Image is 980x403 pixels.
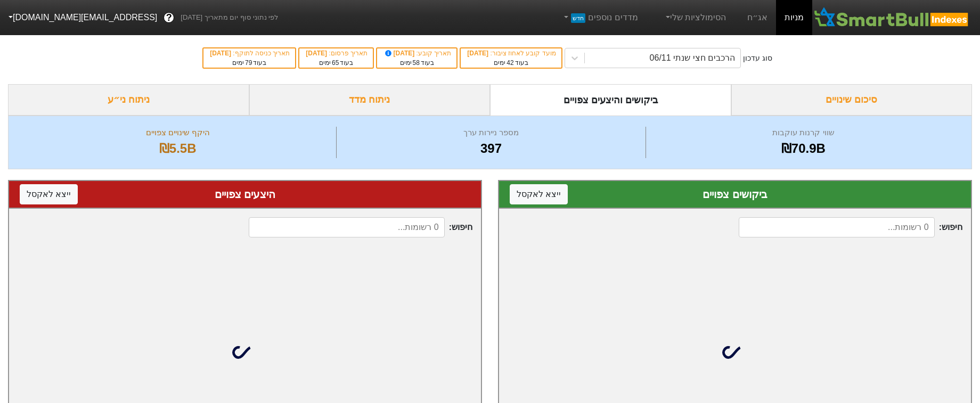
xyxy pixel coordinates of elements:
span: 79 [245,59,252,67]
div: ביקושים והיצעים צפויים [490,84,731,116]
div: תאריך קובע : [382,48,451,58]
div: ניתוח ני״ע [8,84,249,116]
span: 58 [413,59,420,67]
div: ₪5.5B [22,139,333,158]
img: SmartBull [812,7,971,28]
span: לפי נתוני סוף יום מתאריך [DATE] [181,12,278,23]
div: סוג עדכון [743,53,772,64]
input: 0 רשומות... [249,217,445,237]
div: מספר ניירות ערך [339,127,642,139]
span: 42 [507,59,513,67]
img: loading... [232,340,258,365]
span: [DATE] [383,50,416,57]
a: מדדים נוספיםחדש [558,7,642,28]
div: תאריך פרסום : [305,48,367,58]
button: ייצא לאקסל [20,184,78,204]
span: [DATE] [467,50,490,57]
div: בעוד ימים [466,58,556,68]
span: ? [166,11,172,25]
button: ייצא לאקסל [510,184,568,204]
div: היצעים צפויים [20,186,470,202]
div: בעוד ימים [382,58,451,68]
div: תאריך כניסה לתוקף : [209,48,290,58]
div: ניתוח מדד [249,84,491,116]
input: 0 רשומות... [739,217,935,237]
img: loading... [722,340,748,365]
div: שווי קרנות עוקבות [649,127,958,139]
span: חדש [571,13,585,23]
span: חיפוש : [249,217,472,237]
div: סיכום שינויים [731,84,973,116]
div: ₪70.9B [649,139,958,158]
span: [DATE] [210,50,233,57]
div: בעוד ימים [209,58,290,68]
div: מועד קובע לאחוז ציבור : [466,48,556,58]
div: היקף שינויים צפויים [22,127,333,139]
a: הסימולציות שלי [659,7,731,28]
div: 397 [339,139,642,158]
span: 65 [332,59,339,67]
div: הרכבים חצי שנתי 06/11 [650,52,735,64]
div: ביקושים צפויים [510,186,960,202]
span: [DATE] [306,50,329,57]
span: חיפוש : [739,217,962,237]
div: בעוד ימים [305,58,367,68]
